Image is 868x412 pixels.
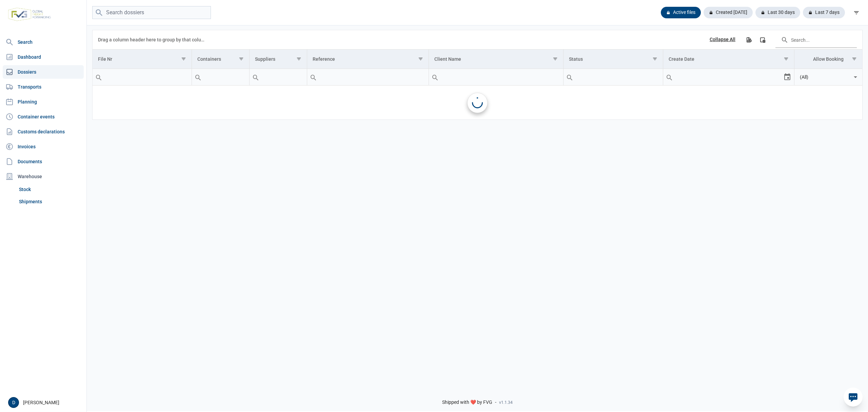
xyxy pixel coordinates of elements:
span: Show filter options for column 'Suppliers' [296,56,301,61]
input: Filter cell [307,69,428,85]
span: Show filter options for column 'Create Date' [784,56,789,61]
input: Filter cell [250,69,307,85]
a: Invoices [3,140,84,153]
a: Stock [16,183,84,195]
span: v1.1.34 [499,400,513,405]
div: Export all data to Excel [743,34,755,46]
div: Collapse All [710,37,735,43]
div: Reference [313,56,335,62]
div: Active files [661,7,701,18]
img: FVG - Global freight forwarding [5,5,54,24]
div: Containers [197,56,221,62]
td: Filter cell [192,69,250,86]
span: No data [93,99,862,106]
td: Filter cell [563,69,663,86]
span: Shipped with ❤️ by FVG [442,399,492,406]
div: Drag a column header here to group by that column [98,34,207,45]
div: Last 30 days [755,7,800,18]
span: Show filter options for column 'Client Name' [553,56,558,61]
a: Shipments [16,195,84,208]
a: Documents [3,155,84,168]
a: Customs declarations [3,125,84,138]
div: File Nr [98,56,112,62]
a: Dashboard [3,50,84,64]
a: Search [3,35,84,49]
td: Column Reference [307,50,429,69]
div: Create Date [669,56,694,62]
div: Select [783,69,791,85]
div: Search box [93,69,105,85]
td: Filter cell [307,69,429,86]
div: Select [851,69,860,85]
div: Created [DATE] [704,7,753,18]
input: Search dossiers [92,6,211,19]
a: Transports [3,80,84,94]
div: Search box [307,69,319,85]
div: Search box [663,69,675,85]
td: Column Suppliers [250,50,307,69]
input: Filter cell [663,69,783,85]
div: Allow Booking [813,56,844,62]
div: Search box [192,69,204,85]
td: Filter cell [794,69,862,86]
div: filter [850,6,863,19]
td: Filter cell [429,69,563,86]
div: Loading... [472,97,483,108]
button: D [8,397,19,408]
input: Search in the data grid [775,32,857,48]
div: Data grid toolbar [98,30,857,49]
td: Column Containers [192,50,250,69]
div: [PERSON_NAME] [8,397,82,408]
div: Suppliers [255,56,275,62]
div: Client Name [434,56,461,62]
div: Last 7 days [803,7,845,18]
div: Search box [250,69,262,85]
span: Show filter options for column 'Status' [652,56,657,61]
td: Column File Nr [93,50,192,69]
td: Column Status [563,50,663,69]
span: - [495,399,496,406]
span: Show filter options for column 'Allow Booking' [852,56,857,61]
input: Filter cell [192,69,249,85]
td: Column Create Date [663,50,794,69]
input: Filter cell [564,69,663,85]
td: Column Client Name [429,50,563,69]
a: Dossiers [3,65,84,79]
span: Show filter options for column 'File Nr' [181,56,186,61]
td: Filter cell [250,69,307,86]
td: Column Allow Booking [794,50,862,69]
td: Filter cell [93,69,192,86]
div: Search box [564,69,576,85]
div: Status [569,56,583,62]
div: Search box [429,69,441,85]
div: Warehouse [3,170,84,183]
input: Filter cell [794,69,851,85]
a: Planning [3,95,84,109]
span: Show filter options for column 'Reference' [418,56,423,61]
input: Filter cell [429,69,563,85]
div: Column Chooser [756,34,769,46]
td: Filter cell [663,69,794,86]
span: Show filter options for column 'Containers' [239,56,244,61]
input: Filter cell [93,69,192,85]
a: Container events [3,110,84,124]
